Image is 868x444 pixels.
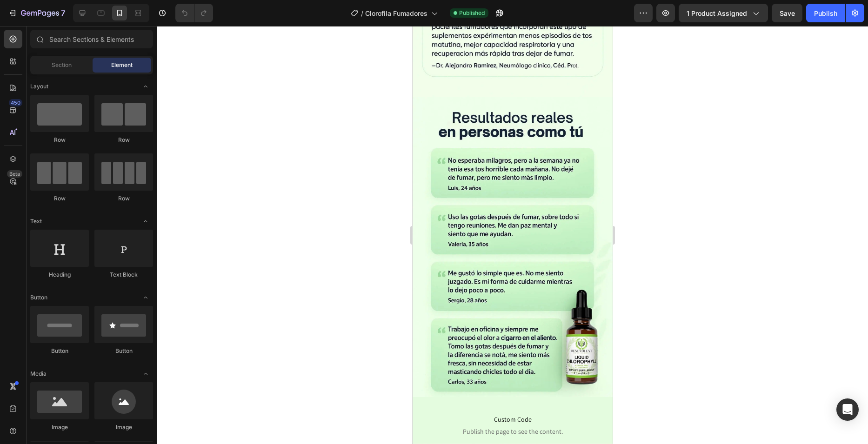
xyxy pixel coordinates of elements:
[459,9,485,17] span: Published
[30,423,89,431] div: Image
[138,290,153,305] span: Toggle open
[30,347,89,355] div: Button
[836,398,859,421] div: Open Intercom Messenger
[94,347,153,355] div: Button
[175,4,213,22] div: Undo/Redo
[30,30,153,48] input: Search Sections & Elements
[9,99,22,106] div: 450
[30,82,48,91] span: Layout
[138,79,153,94] span: Toggle open
[772,4,802,22] button: Save
[94,423,153,431] div: Image
[679,4,768,22] button: 1 product assigned
[94,194,153,203] div: Row
[138,366,153,381] span: Toggle open
[30,370,47,378] span: Media
[780,9,795,17] span: Save
[138,214,153,229] span: Toggle open
[365,8,427,18] span: Clorofila Fumadores
[52,61,72,69] span: Section
[361,8,363,18] span: /
[111,61,133,69] span: Element
[94,271,153,279] div: Text Block
[30,136,89,144] div: Row
[94,136,153,144] div: Row
[687,8,747,18] span: 1 product assigned
[30,271,89,279] div: Heading
[413,26,613,444] iframe: Design area
[61,7,65,19] p: 7
[814,8,837,18] div: Publish
[30,217,42,225] span: Text
[30,194,89,203] div: Row
[30,293,47,302] span: Button
[806,4,845,22] button: Publish
[7,170,22,178] div: Beta
[4,4,69,22] button: 7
